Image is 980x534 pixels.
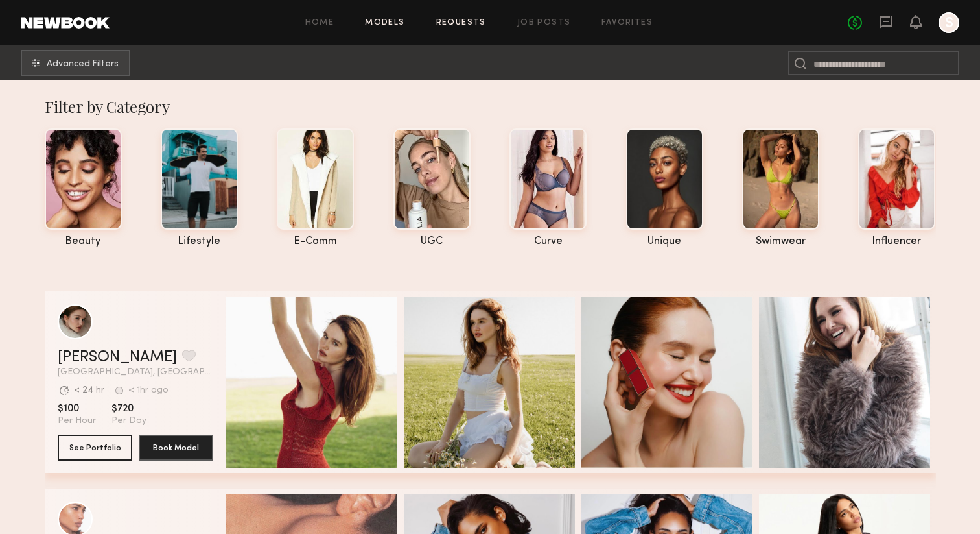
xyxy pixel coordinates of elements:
[139,435,213,461] button: Book Model
[939,12,959,33] a: S
[742,236,819,247] div: swimwear
[58,350,177,365] a: [PERSON_NAME]
[161,236,238,247] div: lifestyle
[21,50,130,76] button: Advanced Filters
[601,19,653,27] a: Favorites
[45,96,936,117] div: Filter by Category
[45,236,122,247] div: beauty
[393,236,471,247] div: UGC
[517,19,571,27] a: Job Posts
[858,236,935,247] div: influencer
[74,386,104,395] div: < 24 hr
[277,236,354,247] div: e-comm
[47,60,119,69] span: Advanced Filters
[58,368,213,377] span: [GEOGRAPHIC_DATA], [GEOGRAPHIC_DATA]
[365,19,404,27] a: Models
[626,236,703,247] div: unique
[58,402,96,415] span: $100
[111,415,146,427] span: Per Day
[436,19,486,27] a: Requests
[58,435,132,461] button: See Portfolio
[305,19,334,27] a: Home
[128,386,169,395] div: < 1hr ago
[509,236,587,247] div: curve
[58,415,96,427] span: Per Hour
[111,402,146,415] span: $720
